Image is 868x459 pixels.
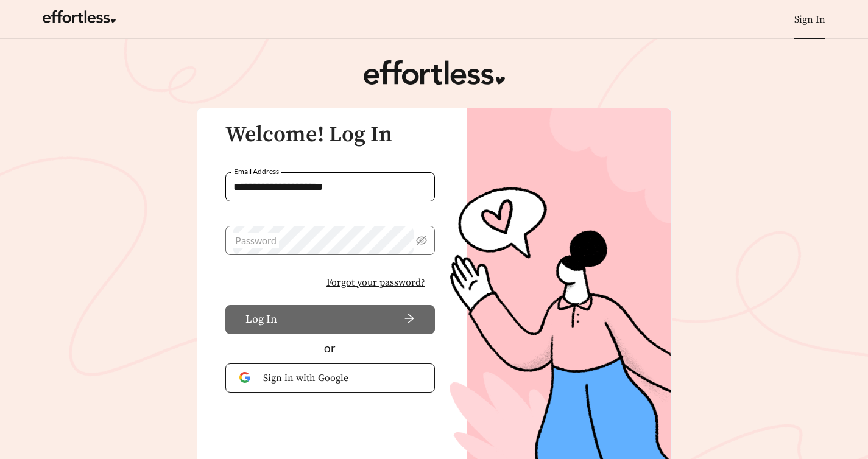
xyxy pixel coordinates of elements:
[263,371,421,385] span: Sign in with Google
[326,275,425,290] span: Forgot your password?
[225,123,435,147] h3: Welcome! Log In
[225,305,435,334] button: Log Inarrow-right
[239,372,253,384] img: Google Authentication
[317,270,435,295] button: Forgot your password?
[225,340,435,357] div: or
[416,235,427,246] span: eye-invisible
[794,13,825,26] a: Sign In
[225,363,435,393] button: Sign in with Google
